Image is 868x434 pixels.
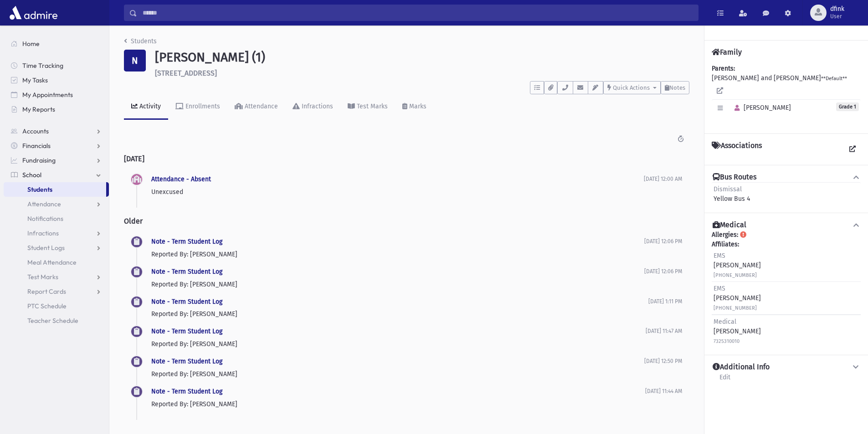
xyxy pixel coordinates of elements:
button: Bus Routes [712,173,861,182]
div: Infractions [300,102,333,110]
div: [PERSON_NAME] [714,251,761,280]
b: Affiliates: [712,240,739,248]
a: Attendance - Absent [151,175,211,183]
span: School [22,171,41,179]
div: [PERSON_NAME] [714,284,761,312]
a: Note - Term Student Log [151,388,222,395]
a: Infractions [285,94,340,120]
a: Financials [4,138,109,153]
a: Home [4,36,109,51]
a: Enrollments [168,94,227,120]
a: Note - Term Student Log [151,268,222,276]
span: Home [22,40,40,48]
span: Teacher Schedule [27,317,78,325]
a: Teacher Schedule [4,313,109,328]
a: Note - Term Student Log [151,327,222,335]
span: Medical [714,318,736,326]
div: N [124,50,146,71]
h6: [STREET_ADDRESS] [155,69,689,77]
a: Note - Term Student Log [151,357,222,365]
span: User [830,13,844,20]
span: Infractions [27,229,59,237]
b: Parents: [712,65,735,72]
span: Fundraising [22,156,56,164]
span: EMS [714,285,725,292]
nav: breadcrumb [124,36,157,50]
span: Dismissal [714,185,742,193]
span: [DATE] 11:47 AM [646,328,682,334]
a: My Tasks [4,73,109,87]
span: Grade 1 [836,102,859,111]
small: [PHONE_NUMBER] [714,272,757,278]
a: Time Tracking [4,58,109,73]
span: Time Tracking [22,61,63,70]
div: Attendance [243,102,278,110]
div: Marks [407,102,426,110]
span: Meal Attendance [27,258,77,266]
h4: Medical [713,220,746,230]
img: AdmirePro [7,4,60,22]
span: Accounts [22,127,49,135]
div: Yellow Bus 4 [714,184,750,204]
input: Search [137,5,698,21]
div: [PERSON_NAME] [714,317,761,346]
p: Reported By: [PERSON_NAME] [151,399,645,409]
small: 7325310010 [714,338,740,344]
button: Quick Actions [603,81,661,94]
h4: Family [712,48,742,56]
span: Attendance [27,200,61,208]
p: Unexcused [151,187,644,197]
div: Enrollments [184,102,220,110]
a: Marks [395,94,434,120]
a: Report Cards [4,284,109,299]
a: Students [124,37,157,45]
span: Test Marks [27,273,58,281]
a: Attendance [4,197,109,211]
button: Medical [712,220,861,230]
span: My Tasks [22,76,48,84]
h4: Associations [712,141,762,158]
p: Reported By: [PERSON_NAME] [151,309,648,319]
span: Notes [669,84,685,91]
small: [PHONE_NUMBER] [714,305,757,311]
span: Quick Actions [613,84,650,91]
span: Report Cards [27,287,66,296]
p: Reported By: [PERSON_NAME] [151,250,644,259]
span: [DATE] 12:00 AM [644,176,682,182]
span: Financials [22,142,51,150]
a: Test Marks [340,94,395,120]
a: My Appointments [4,87,109,102]
div: [PERSON_NAME] and [PERSON_NAME] [712,64,861,126]
a: Note - Term Student Log [151,238,222,245]
span: [DATE] 12:06 PM [644,268,682,275]
span: PTC Schedule [27,302,67,310]
h2: Older [124,209,689,233]
a: Accounts [4,124,109,138]
a: Student Logs [4,240,109,255]
h2: [DATE] [124,147,689,170]
b: Allergies: [712,231,738,239]
span: [DATE] 12:06 PM [644,238,682,245]
a: Fundraising [4,153,109,168]
a: Notifications [4,211,109,226]
a: Test Marks [4,270,109,284]
h4: Bus Routes [713,173,756,182]
span: My Reports [22,105,55,113]
span: [DATE] 11:44 AM [645,388,682,394]
div: Activity [138,102,161,110]
span: [DATE] 1:11 PM [648,298,682,305]
a: Attendance [227,94,285,120]
a: PTC Schedule [4,299,109,313]
p: Reported By: [PERSON_NAME] [151,339,646,349]
span: My Appointments [22,91,73,99]
a: Note - Term Student Log [151,298,222,306]
h4: Additional Info [713,363,770,372]
button: Notes [661,81,689,94]
a: Infractions [4,226,109,240]
span: Notifications [27,214,63,223]
p: Reported By: [PERSON_NAME] [151,280,644,289]
span: [PERSON_NAME] [730,104,791,112]
h1: [PERSON_NAME] (1) [155,50,689,65]
a: School [4,168,109,182]
a: Edit [719,372,731,388]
